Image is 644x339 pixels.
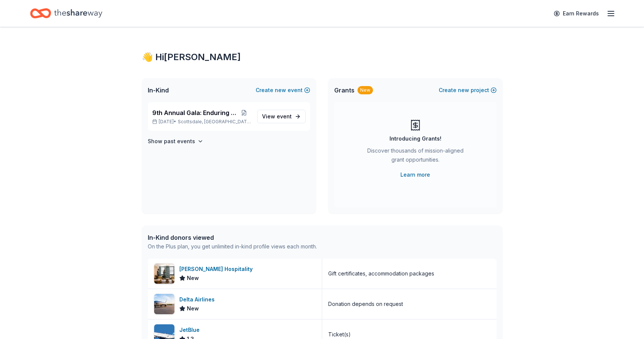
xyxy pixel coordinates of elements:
div: On the Plus plan, you get unlimited in-kind profile views each month. [148,242,317,251]
div: 👋 Hi [PERSON_NAME] [142,51,503,63]
button: Show past events [148,137,203,146]
img: Image for Oliver Hospitality [154,263,174,284]
span: Scottsdale, [GEOGRAPHIC_DATA] [178,119,251,125]
div: Ticket(s) [328,330,351,339]
span: In-Kind [148,86,169,95]
span: New [187,274,199,283]
button: Createnewproject [439,86,497,95]
div: [PERSON_NAME] Hospitality [179,265,256,274]
div: New [358,86,373,94]
h4: Show past events [148,137,195,146]
a: Learn more [400,170,430,179]
div: Introducing Grants! [389,134,441,143]
div: In-Kind donors viewed [148,233,317,242]
span: new [458,86,469,95]
p: [DATE] • [152,119,251,125]
span: New [187,304,199,313]
div: Gift certificates, accommodation packages [328,269,434,278]
a: Home [30,5,102,22]
div: JetBlue [179,325,203,334]
div: Donation depends on request [328,300,403,309]
div: Delta Airlines [179,295,218,304]
a: Earn Rewards [549,7,603,20]
span: Grants [334,86,355,95]
span: View [262,112,292,121]
div: Discover thousands of mission-aligned grant opportunities. [364,146,467,167]
button: Createnewevent [256,86,310,95]
span: 9th Annual Gala: Enduring Hope [152,108,238,117]
span: event [277,113,292,120]
a: View event [257,110,306,123]
img: Image for Delta Airlines [154,294,174,314]
span: new [275,86,286,95]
